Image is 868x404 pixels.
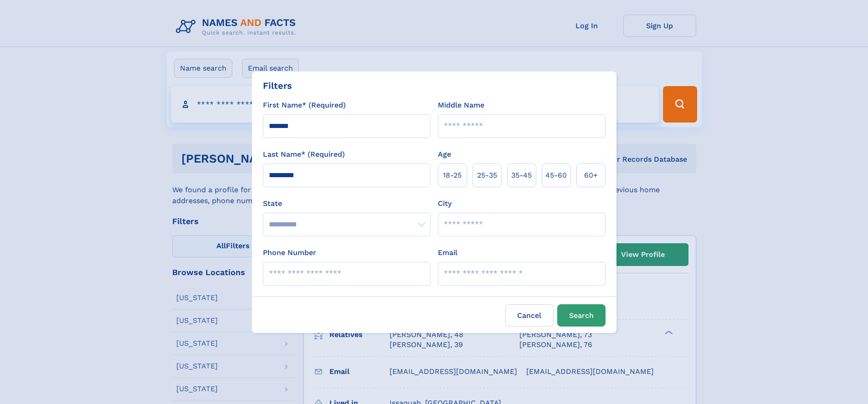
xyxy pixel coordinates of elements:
label: Cancel [505,304,554,327]
label: Last Name* (Required) [263,149,345,160]
label: First Name* (Required) [263,100,346,111]
label: State [263,198,431,209]
span: 25‑35 [477,170,497,181]
span: 35‑45 [511,170,532,181]
button: Search [557,304,606,327]
span: 45‑60 [545,170,567,181]
label: Email [438,247,457,258]
span: 18‑25 [443,170,462,181]
div: Filters [263,79,292,92]
label: Phone Number [263,247,316,258]
label: Middle Name [438,100,484,111]
span: 60+ [584,170,598,181]
label: Age [438,149,451,160]
label: City [438,198,452,209]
